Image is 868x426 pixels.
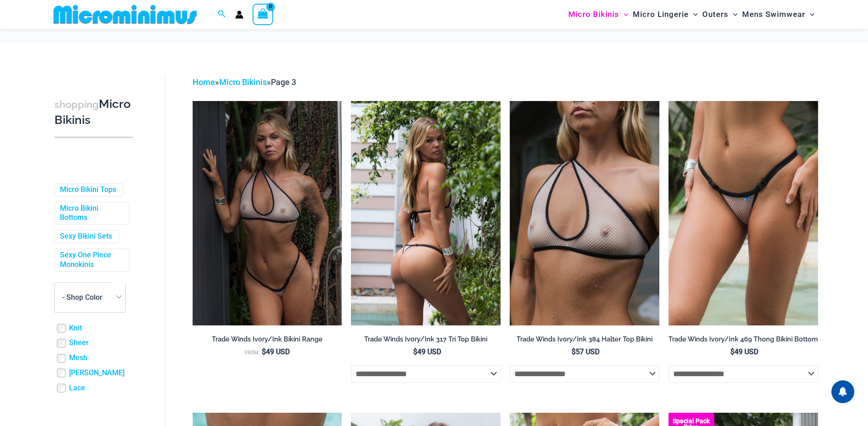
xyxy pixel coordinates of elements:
span: $ [262,347,266,356]
a: Sexy Bikini Sets [60,232,112,241]
bdi: 49 USD [413,347,441,356]
h2: Trade Winds Ivory/Ink 384 Halter Top Bikini [510,335,659,344]
span: - Shop Color [54,282,126,313]
a: Trade Winds Ivory/Ink 317 Tri Top Bikini [351,335,501,347]
a: Lace [69,383,85,393]
img: MM SHOP LOGO FLAT [50,4,200,25]
bdi: 49 USD [730,347,758,356]
img: Trade Winds IvoryInk 469 Thong 01 [669,101,818,325]
span: Menu Toggle [619,3,628,26]
a: Trade Winds IvoryInk 384 Top 01Trade Winds IvoryInk 384 Top 469 Thong 03Trade Winds IvoryInk 384 ... [510,101,659,325]
span: » » [193,77,296,87]
a: Mens SwimwearMenu ToggleMenu Toggle [740,3,817,26]
a: Trade Winds Ivory/Ink 384 Halter Top Bikini [510,335,659,347]
span: - Shop Color [62,293,102,302]
a: Home [193,77,215,87]
span: Menu Toggle [728,3,738,26]
a: OutersMenu ToggleMenu Toggle [700,3,740,26]
a: Micro LingerieMenu ToggleMenu Toggle [631,3,700,26]
img: Trade Winds IvoryInk 317 Top 469 Thong 03 [351,101,501,325]
a: Micro Bikinis [219,77,267,87]
a: Trade Winds IvoryInk 384 Top 453 Micro 04Trade Winds IvoryInk 384 Top 469 Thong 03Trade Winds Ivo... [193,101,342,325]
a: View Shopping Cart, empty [253,4,274,25]
span: - Shop Color [55,283,125,312]
h3: Micro Bikinis [54,96,133,128]
span: From: [245,350,259,356]
a: Knit [69,324,82,333]
a: Trade Winds Ivory/Ink Bikini Range [193,335,342,347]
span: Menu Toggle [805,3,814,26]
nav: Site Navigation [565,1,819,27]
a: [PERSON_NAME] [69,368,124,378]
span: Mens Swimwear [742,3,805,26]
span: $ [730,347,734,356]
a: Sheer [69,338,89,348]
h2: Trade Winds Ivory/Ink 317 Tri Top Bikini [351,335,501,344]
a: Trade Winds IvoryInk 469 Thong 01Trade Winds IvoryInk 317 Top 469 Thong 06Trade Winds IvoryInk 31... [669,101,818,325]
h2: Trade Winds Ivory/Ink Bikini Range [193,335,342,344]
a: Trade Winds IvoryInk 317 Top 01Trade Winds IvoryInk 317 Top 469 Thong 03Trade Winds IvoryInk 317 ... [351,101,501,325]
a: Micro Bikini Tops [60,185,116,195]
a: Account icon link [235,11,243,19]
a: Micro Bikini Bottoms [60,204,122,223]
img: Trade Winds IvoryInk 384 Top 01 [510,101,659,325]
span: Outers [702,3,728,26]
span: $ [571,347,576,356]
span: Menu Toggle [689,3,698,26]
bdi: 49 USD [262,347,290,356]
span: Micro Lingerie [633,3,689,26]
span: $ [413,347,417,356]
h2: Trade Winds Ivory/Ink 469 Thong Bikini Bottom [669,335,818,344]
a: Search icon link [218,9,226,20]
a: Mesh [69,353,87,363]
a: Sexy One Piece Monokinis [60,250,122,270]
a: Trade Winds Ivory/Ink 469 Thong Bikini Bottom [669,335,818,347]
span: shopping [54,99,99,110]
span: Page 3 [271,77,296,87]
span: Micro Bikinis [568,3,619,26]
img: Trade Winds IvoryInk 384 Top 453 Micro 04 [193,101,342,325]
a: Micro BikinisMenu ToggleMenu Toggle [566,3,631,26]
bdi: 57 USD [571,347,599,356]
